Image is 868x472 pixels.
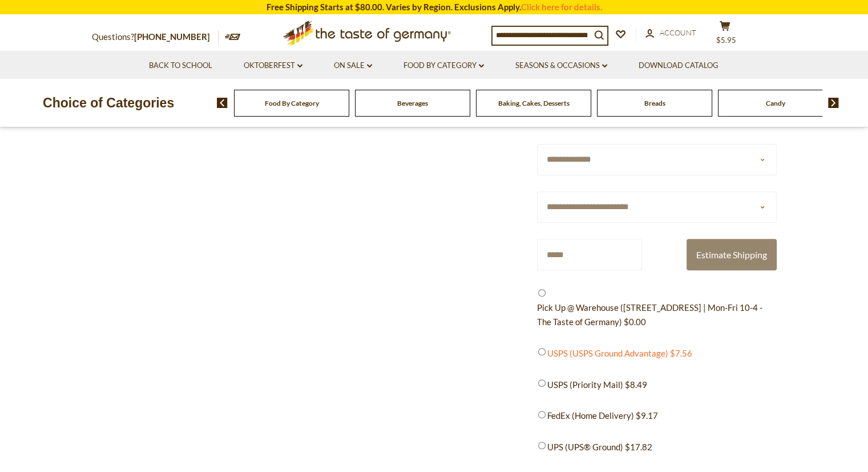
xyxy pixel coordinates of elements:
[547,440,652,454] span: UPS (UPS® Ground) $17.82
[547,346,692,361] span: USPS (USPS Ground Advantage) $7.56
[265,99,319,107] a: Food By Category
[660,28,696,37] span: Account
[547,409,658,423] span: FedEx (Home Delivery) $9.17
[217,98,228,108] img: previous arrow
[334,59,372,72] a: On Sale
[538,411,546,418] input: FedEx (Home Delivery) $9.17
[515,59,607,72] a: Seasons & Occasions
[639,59,718,72] a: Download Catalog
[766,99,785,107] a: Candy
[538,289,546,297] input: Pick Up @ Warehouse ([STREET_ADDRESS] | Mon-Fri 10-4 - The Taste of Germany) $0.00
[397,99,428,107] a: Beverages
[538,379,546,387] input: USPS (Priority Mail) $8.49
[687,239,777,270] button: Estimate Shipping
[708,21,742,49] button: $5.95
[538,442,546,449] input: UPS (UPS® Ground) $17.82
[92,30,219,45] p: Questions?
[521,2,602,12] a: Click here for details.
[716,35,736,45] span: $5.95
[134,31,210,42] a: [PHONE_NUMBER]
[538,348,546,355] input: USPS (USPS Ground Advantage) $7.56
[403,59,484,72] a: Food By Category
[828,98,839,108] img: next arrow
[645,27,696,39] a: Account
[547,378,647,392] span: USPS (Priority Mail) $8.49
[244,59,302,72] a: Oktoberfest
[498,99,570,107] a: Baking, Cakes, Desserts
[537,301,771,329] span: Pick Up @ Warehouse ([STREET_ADDRESS] | Mon-Fri 10-4 - The Taste of Germany) $0.00
[149,59,212,72] a: Back to School
[644,99,665,107] a: Breads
